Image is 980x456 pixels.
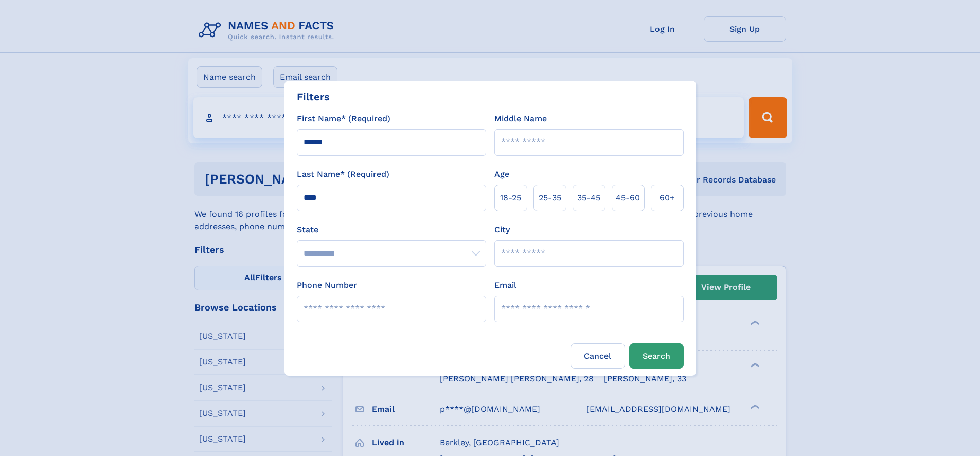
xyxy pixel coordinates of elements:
label: First Name* (Required) [297,113,390,125]
label: Age [494,168,509,180]
button: Search [629,343,684,369]
div: Filters [297,89,330,104]
label: Last Name* (Required) [297,168,389,180]
span: 25‑35 [539,192,561,204]
label: City [494,224,510,236]
label: Email [494,279,516,291]
label: Middle Name [494,113,547,125]
span: 45‑60 [616,192,640,204]
span: 18‑25 [500,192,521,204]
label: Phone Number [297,279,357,291]
label: State [297,224,486,236]
span: 60+ [660,192,675,204]
label: Cancel [571,343,625,369]
span: 35‑45 [577,192,600,204]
